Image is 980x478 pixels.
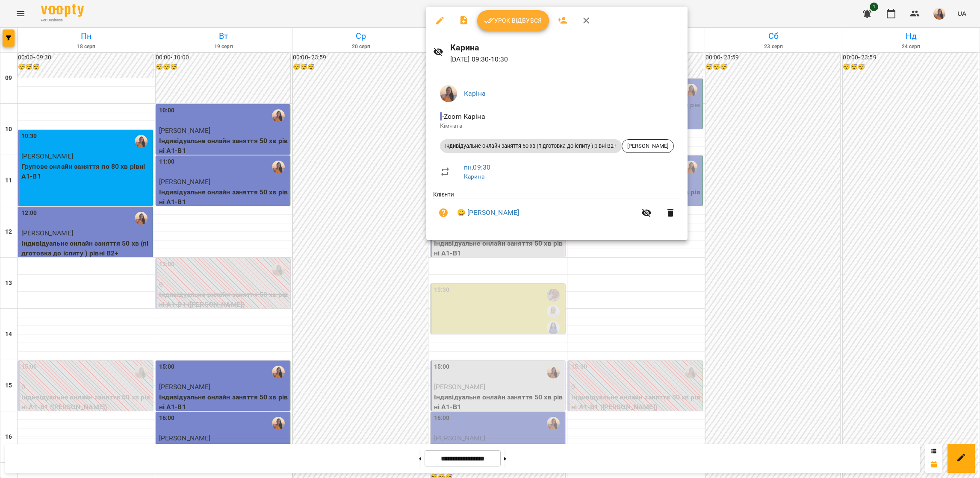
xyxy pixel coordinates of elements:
[484,15,542,26] span: Урок відбувся
[433,190,681,230] ul: Клієнти
[622,142,673,150] span: [PERSON_NAME]
[433,202,454,223] button: Візит ще не сплачено. Додати оплату?
[477,10,549,31] button: Урок відбувся
[440,122,674,130] p: Кімната
[622,139,674,153] div: [PERSON_NAME]
[457,208,519,218] a: 😀 [PERSON_NAME]
[440,142,622,150] span: Індивідуальне онлайн заняття 50 хв (підготовка до іспиту ) рівні В2+
[464,173,484,180] a: Карина
[440,112,487,120] span: - Zoom Каріна
[440,85,457,102] img: 069e1e257d5519c3c657f006daa336a6.png
[464,89,486,97] a: Каріна
[450,41,681,54] h6: Карина
[464,163,490,171] a: пн , 09:30
[450,54,681,65] p: [DATE] 09:30 - 10:30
